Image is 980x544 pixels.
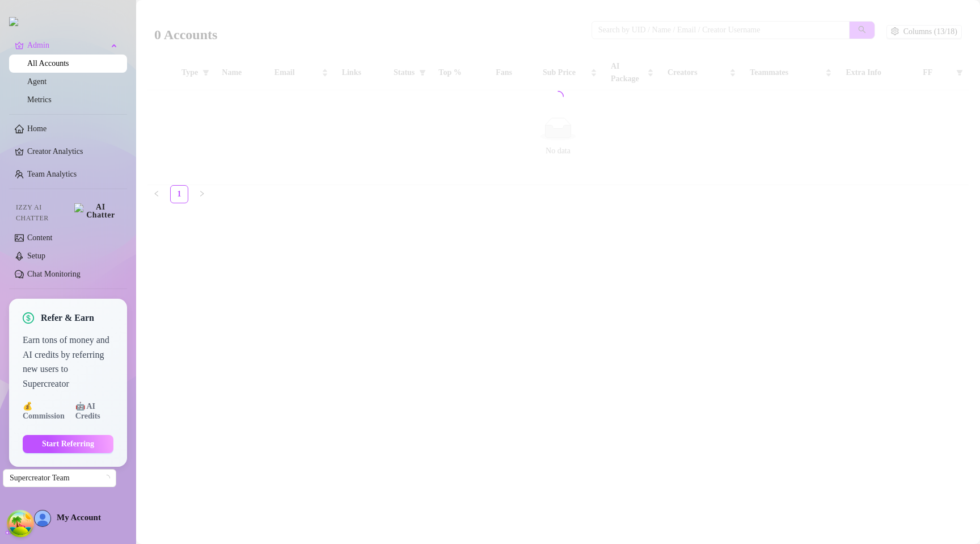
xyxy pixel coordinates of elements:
[198,190,205,197] span: right
[552,91,564,102] span: loading
[16,202,70,224] span: Izzy AI Chatter
[27,233,52,242] a: Content
[10,470,109,487] span: Supercreator Team
[147,185,166,203] button: left
[9,512,32,535] button: Open Tanstack query devtools
[15,41,24,50] span: crown
[9,17,18,26] img: logo.svg
[171,186,188,203] a: 1
[153,190,160,197] span: left
[27,170,77,178] a: Team Analytics
[23,402,66,421] span: 💰 Commission
[23,312,34,324] span: dollar
[27,270,81,278] a: Chat Monitoring
[41,313,94,323] strong: Refer & Earn
[23,435,113,453] button: Start Referring
[57,513,101,522] span: My Account
[193,185,211,203] li: Next Page
[27,143,118,161] a: Creator Analytics
[147,185,166,203] li: Previous Page
[27,59,69,68] a: All Accounts
[27,36,108,55] span: Admin
[103,475,110,482] span: loading
[27,95,52,104] a: Metrics
[27,252,45,260] a: Setup
[27,77,47,86] a: Agent
[74,203,118,219] img: AI Chatter
[42,440,94,449] span: Start Referring
[23,433,113,453] a: Start Referring
[193,185,211,203] button: right
[6,528,14,535] span: build
[75,402,113,421] span: 🤖 AI Credits
[23,333,113,391] span: Earn tons of money and AI credits by referring new users to Supercreator
[35,510,50,526] img: AD_cMMTxCeTpmN1d5MnKJ1j-_uXZCpTKapSSqNGg4PyXtR_tCW7gZXTNmFz2tpVv9LSyNV7ff1CaS4f4q0HLYKULQOwoM5GQR...
[170,185,188,203] li: 1
[27,124,47,133] a: Home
